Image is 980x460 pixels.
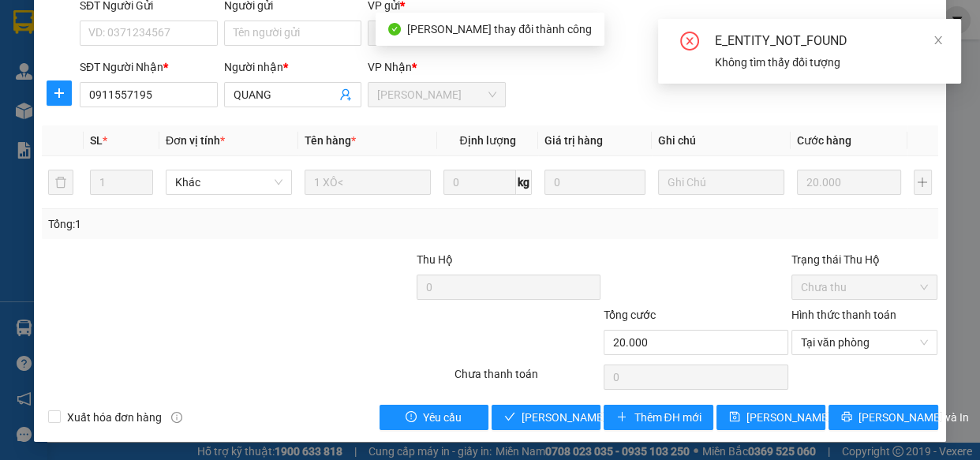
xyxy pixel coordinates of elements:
div: Không tìm thấy đối tượng [715,54,942,71]
button: exclamation-circleYêu cầu [380,405,488,430]
span: Cước hàng [797,134,851,147]
span: [PERSON_NAME] và Giao hàng [522,409,673,426]
span: close [933,35,944,46]
label: Hình thức thanh toán [791,309,896,321]
span: Đơn vị tính [166,134,225,147]
button: save[PERSON_NAME] thay đổi [716,405,825,430]
span: Giá trị hàng [544,134,603,147]
input: 0 [797,170,901,195]
span: check-circle [388,23,401,36]
button: check[PERSON_NAME] và Giao hàng [492,405,600,430]
span: Chưa thu [801,275,929,299]
span: exclamation-circle [406,411,417,424]
span: Định lượng [459,134,515,147]
span: [PERSON_NAME] thay đổi [746,409,873,426]
button: delete [48,170,73,195]
span: SL [90,134,103,147]
div: Chưa thanh toán [453,365,603,393]
button: plusThêm ĐH mới [604,405,713,430]
div: E_ENTITY_NOT_FOUND [715,32,942,50]
button: printer[PERSON_NAME] và In [829,405,937,430]
span: [PERSON_NAME] và In [858,409,969,426]
span: Tên hàng [305,134,356,147]
div: Người nhận [224,58,362,76]
span: plus [616,411,627,424]
span: Tại văn phòng [801,331,929,354]
input: VD: Bàn, Ghế [305,170,431,195]
span: Phan Rang [377,83,496,107]
span: close-circle [680,32,699,54]
button: plus [47,80,72,106]
div: Tổng: 1 [48,215,380,233]
span: user-add [339,88,352,101]
button: plus [914,170,932,195]
span: Yêu cầu [423,409,462,426]
span: printer [841,411,852,424]
span: Khác [175,170,282,194]
div: SĐT Người Nhận [80,58,218,76]
span: check [504,411,515,424]
span: info-circle [171,412,182,423]
span: plus [47,87,71,99]
span: Thêm ĐH mới [634,409,701,426]
span: save [729,411,740,424]
span: VP Nhận [368,61,412,73]
span: Xuất hóa đơn hàng [61,409,168,426]
th: Ghi chú [652,125,791,156]
span: Thu Hộ [417,253,453,266]
span: kg [516,170,532,195]
input: Ghi Chú [658,170,784,195]
input: 0 [544,170,645,195]
span: [PERSON_NAME] thay đổi thành công [407,23,592,36]
div: Trạng thái Thu Hộ [791,251,938,268]
span: Tổng cước [604,309,656,321]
